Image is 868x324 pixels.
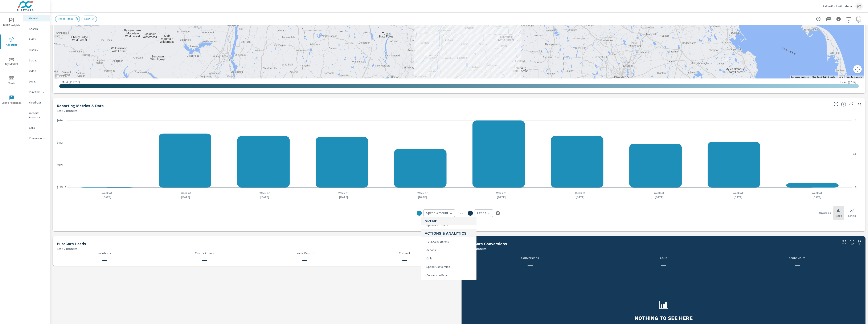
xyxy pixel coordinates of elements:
span: Total Conversions [425,239,450,244]
span: Conversion Rate [425,272,448,278]
span: Calls [425,255,433,261]
h5: Spend [425,217,473,225]
h5: Actions & Analytics [425,229,473,237]
span: Spend/Conversion [425,264,451,270]
span: Actions [425,247,437,253]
